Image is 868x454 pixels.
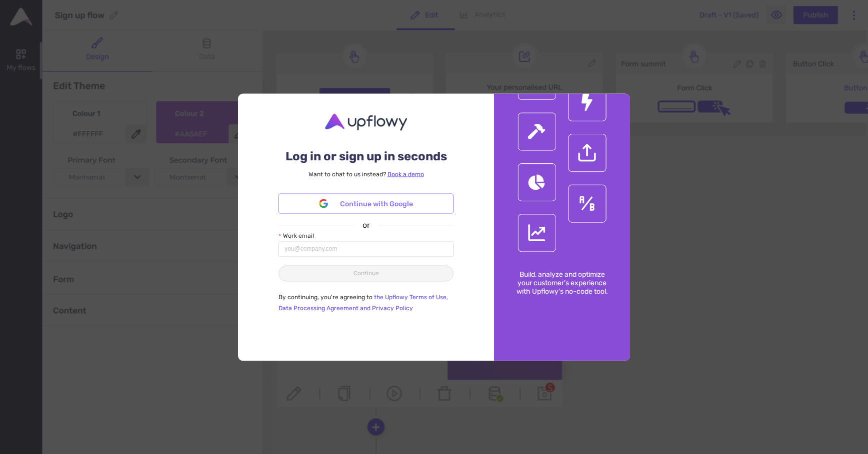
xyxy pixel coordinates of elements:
input: Work email [278,241,453,257]
button: Continue with Google [278,194,453,214]
p: By continuing, you're agreeing to [278,291,453,313]
button: Continue [278,265,453,281]
label: Work email [278,231,314,241]
img: Featured [514,93,609,255]
p: Build, analyze and optimize your customer's experience with Upflowy's no-code tool. [494,255,630,311]
div: Want to chat to us instead? [278,167,453,180]
img: Upflowy logo [323,113,408,130]
span: Continue with Google [340,198,413,209]
span: or [354,219,378,231]
div: Log in or sign up in seconds [278,139,453,167]
a: Book a demo [387,171,424,178]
